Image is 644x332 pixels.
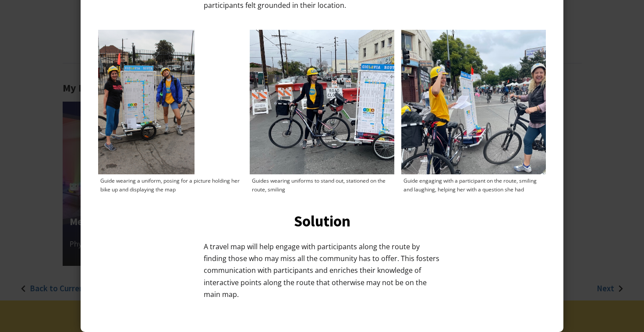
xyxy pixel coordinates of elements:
div: Guides wearing uniforms to stand out, stationed on the route, smiling [250,174,394,194]
img: Guide wearing a uniform, posing for a picture holding her bike up and displaying the map [98,30,195,174]
h3: Solution [98,211,546,232]
div: Guide wearing a uniform, posing for a picture holding her bike up and displaying the map [98,174,243,194]
img: Guide engaging with a participant on the route, smiling and laughing, helping her with a question... [401,30,594,174]
div: Guide engaging with a participant on the route, smiling and laughing, helping her with a question... [401,174,546,194]
img: Guides wearing uniforms to stand out, stationed on the route, smiling [250,30,442,174]
p: A travel map will help engage with participants along the route by finding those who may miss all... [204,241,440,309]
